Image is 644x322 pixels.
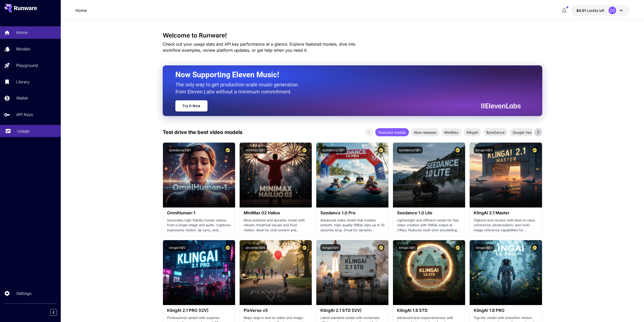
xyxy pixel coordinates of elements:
[576,8,605,13] div: $4.50975
[393,143,465,207] img: alt
[378,147,384,154] button: Certified Model – Vetted for best performance and includes a commercial license.
[175,81,302,95] p: The only way to get production-scale music generation from Eleven Labs without a minimum commitment.
[483,128,508,136] div: ByteDance
[163,143,235,207] img: alt
[244,218,308,233] p: Most polished and dynamic model with vibrant, theatrical visuals and fluid motion. Ideal for vira...
[244,308,308,313] h3: PixVerse v5
[175,100,207,111] a: Try It Now
[163,42,356,53] span: Check out your usage stats and API key performance at a glance. Explore featured models, dive int...
[397,211,461,215] h3: Seedance 1.0 Lite
[167,211,231,215] h3: OmniHuman‑1
[16,290,31,296] p: Settings
[397,147,423,154] button: bytedance:1@1
[320,308,384,313] h3: KlingAI 2.1 STD (I2V)
[224,147,231,154] button: Certified Model – Vetted for best performance and includes a commercial license.
[474,218,538,233] p: Highest-end version with best-in-class coherence, photorealism, and multi-image reference capabil...
[240,240,312,305] img: alt
[320,211,384,215] h3: Seedance 1.0 Pro
[16,111,33,118] p: API Keys
[17,128,29,134] p: Usage
[244,211,308,215] h3: MiniMax 02 Hailuo
[474,147,494,154] button: klingai:5@3
[571,5,629,16] button: $4.50975DO
[16,95,28,101] p: Wallet
[16,46,30,52] p: Models
[375,128,409,136] div: Featured models
[167,308,231,313] h3: KlingAI 2.1 PRO (I2V)
[16,62,38,68] p: Playground
[397,218,461,233] p: Lightweight and efficient model for fast video creation with 1080p output at 24fps. Features mult...
[320,244,341,251] button: klingai:5@1
[16,29,28,35] p: Home
[576,8,587,13] span: $4.51
[320,218,384,233] p: Advanced video model that creates smooth, high-quality 1080p clips up to 10 seconds long. Great f...
[163,128,242,136] p: Test drive the best video models
[301,147,308,154] button: Certified Model – Vetted for best performance and includes a commercial license.
[167,244,188,251] button: klingai:5@2
[240,143,312,207] img: alt
[454,244,461,251] button: Certified Model – Vetted for best performance and includes a commercial license.
[163,32,542,39] h3: Welcome to Runware!
[464,128,481,136] div: KlingAI
[16,79,30,85] p: Library
[609,7,616,14] div: DO
[167,147,193,154] button: bytedance:5@1
[244,147,267,154] button: minimax:3@1
[301,244,308,251] button: Certified Model – Vetted for best performance and includes a commercial license.
[411,130,439,135] span: New releases
[167,218,231,233] p: Generates high-fidelity human videos from a single image and audio. Captures expressive motion, l...
[375,130,409,135] span: Featured models
[470,240,542,305] img: alt
[316,143,388,207] img: alt
[474,308,538,313] h3: KlingAI 1.6 PRO
[244,244,267,251] button: pixverse:1@5
[464,130,481,135] span: KlingAI
[483,130,508,135] span: ByteDance
[397,244,417,251] button: klingai:3@1
[441,128,462,136] div: MiniMax
[175,70,517,80] h2: Now Supporting Eleven Music!
[531,147,538,154] button: Certified Model – Vetted for best performance and includes a commercial license.
[587,8,605,13] span: credits left
[75,7,87,13] nav: breadcrumb
[163,240,235,305] img: alt
[316,240,388,305] img: alt
[397,308,461,313] h3: KlingAI 1.6 STD
[393,240,465,305] img: alt
[320,147,346,154] button: bytedance:2@1
[510,128,535,136] div: Google Veo
[531,244,538,251] button: Certified Model – Vetted for best performance and includes a commercial license.
[224,244,231,251] button: Certified Model – Vetted for best performance and includes a commercial license.
[510,130,535,135] span: Google Veo
[54,308,61,317] div: Collapse sidebar
[441,130,462,135] span: MiniMax
[378,244,384,251] button: Certified Model – Vetted for best performance and includes a commercial license.
[411,128,439,136] div: New releases
[454,147,461,154] button: Certified Model – Vetted for best performance and includes a commercial license.
[50,309,57,316] button: Collapse sidebar
[470,143,542,207] img: alt
[474,211,538,215] h3: KlingAI 2.1 Master
[75,7,87,13] a: Home
[474,244,494,251] button: klingai:3@2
